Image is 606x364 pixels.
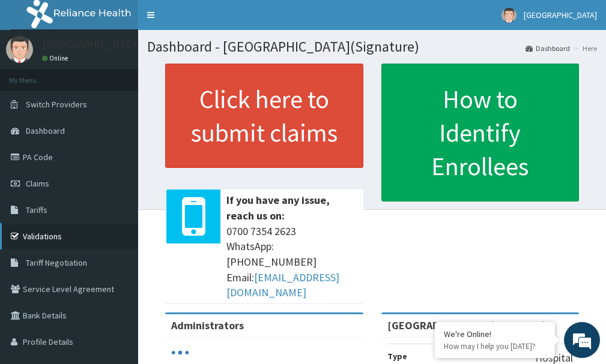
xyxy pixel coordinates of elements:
[387,351,407,362] b: Type
[26,257,87,268] span: Tariff Negotiation
[444,341,546,351] p: How may I help you today?
[147,39,597,55] h1: Dashboard - [GEOGRAPHIC_DATA](Signature)
[171,344,189,362] svg: audio-loading
[165,64,363,168] a: Click here to submit claims
[26,204,47,215] span: Tariffs
[6,36,33,63] img: User Image
[524,10,597,20] span: [GEOGRAPHIC_DATA]
[501,8,517,23] img: User Image
[226,193,330,222] b: If you have any issue, reach us on:
[571,43,597,53] li: Here
[42,39,141,50] p: [GEOGRAPHIC_DATA]
[26,99,87,110] span: Switch Providers
[387,318,546,332] strong: [GEOGRAPHIC_DATA](Signature)
[226,270,339,300] a: [EMAIL_ADDRESS][DOMAIN_NAME]
[381,64,580,201] a: How to Identify Enrollees
[42,54,71,62] a: Online
[526,43,570,53] a: Dashboard
[26,125,65,136] span: Dashboard
[171,318,244,332] b: Administrators
[444,329,546,339] div: We're Online!
[26,178,49,189] span: Claims
[226,224,357,301] span: 0700 7354 2623 WhatsApp: [PHONE_NUMBER] Email:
